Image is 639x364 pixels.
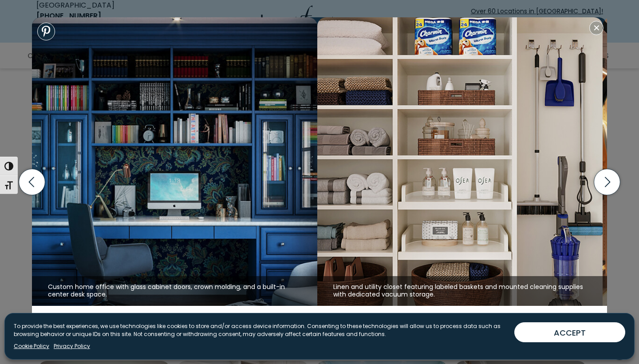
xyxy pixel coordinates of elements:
figcaption: Linen and utility closet featuring labeled baskets and mounted cleaning supplies with dedicated v... [317,276,603,306]
figcaption: Custom home office with glass cabinet doors, crown molding, and a built-in center desk space. [32,276,317,306]
img: Organized linen and utility closet featuring rolled towels, labeled baskets, and mounted cleaning... [317,17,603,306]
button: Close modal [589,21,603,35]
button: ACCEPT [514,322,625,342]
a: Cookie Policy [14,342,49,350]
a: Share to Pinterest [37,23,55,40]
a: Privacy Policy [54,342,90,350]
img: Custom home office with blue built-ins, glass-front cabinets, adjustable shelving, custom drawer ... [32,17,317,306]
p: To provide the best experiences, we use technologies like cookies to store and/or access device i... [14,322,507,338]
